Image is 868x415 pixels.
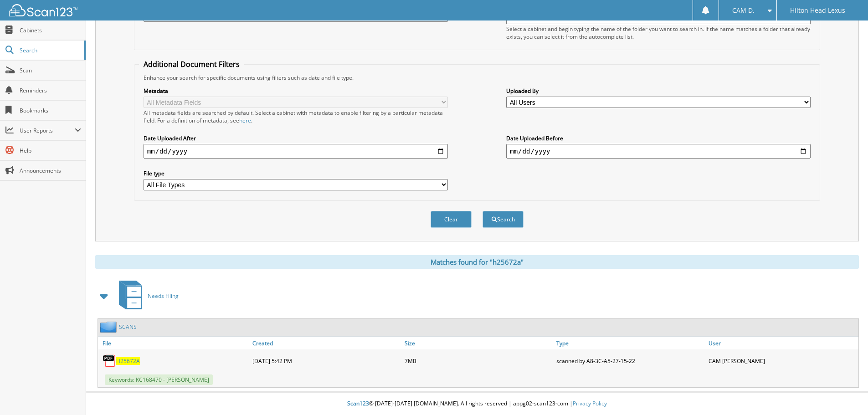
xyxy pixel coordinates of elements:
[239,117,251,124] a: here
[20,67,81,74] span: Scan
[144,144,448,159] input: start
[20,127,75,134] span: User Reports
[506,144,811,159] input: end
[105,374,213,385] span: Keywords: KC168470 - [PERSON_NAME]
[822,371,868,415] iframe: Chat Widget
[20,147,81,154] span: Help
[144,134,448,142] label: Date Uploaded After
[506,134,811,142] label: Date Uploaded Before
[790,8,845,13] span: Hilton Head Lexus
[250,352,402,370] div: [DATE] 5:42 PM
[20,46,80,54] span: Search
[113,278,179,314] a: Needs Filing
[250,337,402,349] a: Created
[20,87,81,94] span: Reminders
[20,167,81,174] span: Announcements
[706,337,858,349] a: User
[103,354,116,368] img: PDF.png
[506,25,811,41] div: Select a cabinet and begin typing the name of the folder you want to search in. If the name match...
[139,74,815,82] div: Enhance your search for specific documents using filters such as date and file type.
[148,292,179,300] span: Needs Filing
[402,337,555,349] a: Size
[139,59,244,69] legend: Additional Document Filters
[554,352,706,370] div: scanned by A8-3C-A5-27-15-22
[483,211,524,228] button: Search
[144,169,448,177] label: File type
[20,107,81,114] span: Bookmarks
[100,321,119,333] img: folder2.png
[706,352,858,370] div: CAM [PERSON_NAME]
[20,26,81,34] span: Cabinets
[144,87,448,95] label: Metadata
[116,357,140,365] a: H25672A
[86,393,868,415] div: © [DATE]-[DATE] [DOMAIN_NAME]. All rights reserved | appg02-scan123-com |
[732,8,755,13] span: CAM D.
[431,211,472,228] button: Clear
[95,255,859,269] div: Matches found for "h25672a"
[9,4,77,16] img: scan123-logo-white.svg
[119,323,137,331] a: SCANS
[573,400,607,407] a: Privacy Policy
[98,337,250,349] a: File
[144,109,448,124] div: All metadata fields are searched by default. Select a cabinet with metadata to enable filtering b...
[506,87,811,95] label: Uploaded By
[347,400,369,407] span: Scan123
[554,337,706,349] a: Type
[402,352,555,370] div: 7MB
